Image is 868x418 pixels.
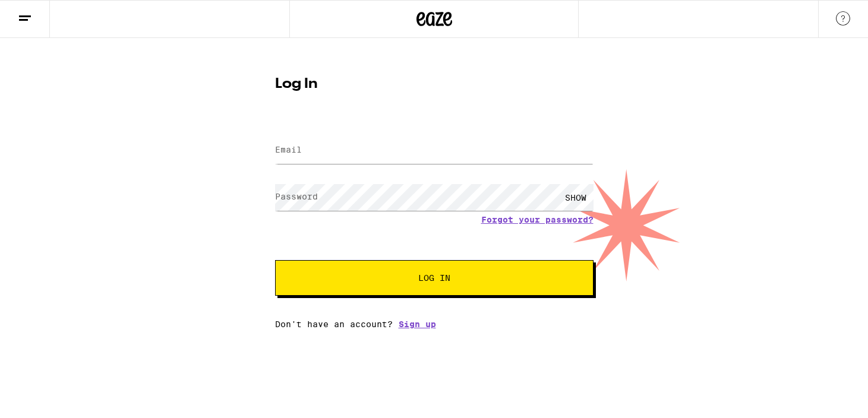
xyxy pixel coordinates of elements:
label: Password [275,192,318,201]
a: Sign up [399,319,436,329]
a: Forgot your password? [481,215,594,224]
span: Log In [418,274,450,282]
div: Don't have an account? [275,319,594,329]
div: SHOW [558,184,594,211]
h1: Log In [275,77,594,91]
button: Log In [275,260,594,296]
input: Email [275,137,594,164]
label: Email [275,145,302,154]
